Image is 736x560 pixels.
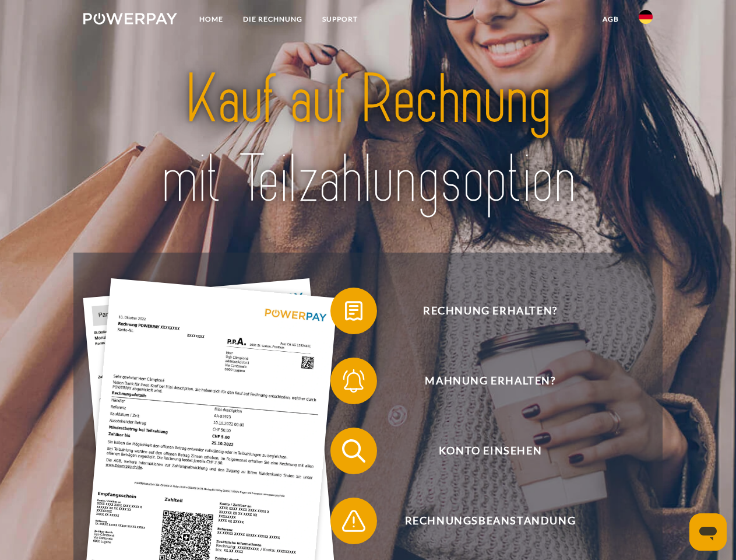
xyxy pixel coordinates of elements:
span: Mahnung erhalten? [347,358,633,404]
img: logo-powerpay-white.svg [83,13,177,24]
img: qb_warning.svg [339,506,368,535]
button: Rechnung erhalten? [330,288,633,334]
button: Rechnungsbeanstandung [330,498,633,544]
button: Mahnung erhalten? [330,358,633,404]
iframe: Schaltfläche zum Öffnen des Messaging-Fensters [689,513,727,551]
span: Rechnung erhalten? [347,288,633,334]
img: qb_bell.svg [339,366,368,395]
a: DIE RECHNUNG [233,9,312,30]
img: qb_search.svg [339,436,368,466]
a: Home [189,9,233,30]
button: Konto einsehen [330,428,633,474]
span: Konto einsehen [347,428,633,474]
a: SUPPORT [312,9,368,30]
a: agb [593,9,629,30]
span: Rechnungsbeanstandung [347,498,633,544]
img: de [639,10,653,24]
img: qb_bill.svg [339,296,368,325]
img: title-powerpay_de.svg [111,56,625,223]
